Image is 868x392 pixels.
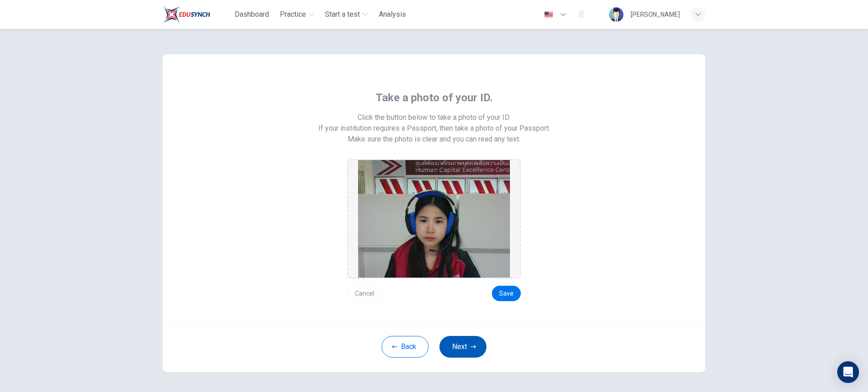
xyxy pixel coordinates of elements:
[235,9,269,20] span: Dashboard
[280,9,306,20] span: Practice
[276,6,318,23] button: Practice
[347,286,382,301] button: Cancel
[325,9,360,20] span: Start a test
[321,6,372,23] button: Start a test
[348,134,520,145] span: Make sure the photo is clear and you can read any text.
[163,5,210,24] img: Train Test logo
[492,286,521,301] button: Save
[609,7,623,22] img: Profile picture
[376,90,493,105] span: Take a photo of your ID.
[318,112,550,134] span: Click the button below to take a photo of your ID. If your institution requires a Passport, then ...
[837,361,859,383] div: Open Intercom Messenger
[631,9,680,20] div: [PERSON_NAME]
[375,6,410,23] button: Analysis
[163,5,231,24] a: Train Test logo
[543,11,554,18] img: en
[358,160,510,278] img: preview screemshot
[439,336,486,358] button: Next
[379,9,406,20] span: Analysis
[382,336,429,358] button: Back
[231,6,273,23] button: Dashboard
